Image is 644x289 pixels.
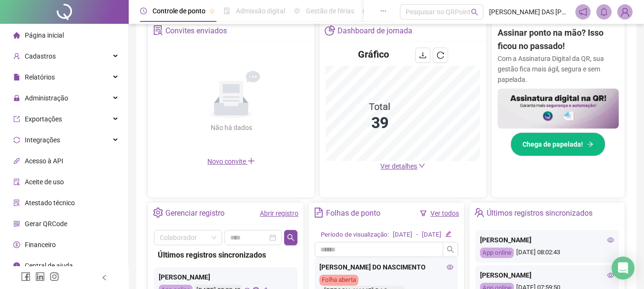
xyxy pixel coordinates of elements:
[207,158,255,165] span: Novo convite
[326,205,380,221] div: Folhas de ponto
[587,141,593,148] span: arrow-right
[618,5,632,19] img: 88193
[165,205,225,221] div: Gerenciar registro
[447,264,453,270] span: eye
[358,48,389,61] h4: Gráfico
[325,25,335,35] span: pie-chart
[380,162,417,170] span: Ver detalhes
[153,208,163,218] span: setting
[25,220,67,228] span: Gerar QRCode
[25,94,68,102] span: Administração
[153,25,163,35] span: solution
[306,7,354,15] span: Gestão de férias
[419,162,425,169] span: down
[498,53,619,85] p: Com a Assinatura Digital da QR, sua gestão fica mais ágil, segura e sem papelada.
[474,208,484,218] span: team
[247,157,255,165] span: plus
[480,235,614,245] div: [PERSON_NAME]
[50,272,59,281] span: instagram
[25,31,64,39] span: Página inicial
[600,8,608,16] span: bell
[287,234,295,241] span: search
[101,274,108,281] span: left
[522,139,583,149] span: Chega de papelada!
[165,23,227,39] div: Convites enviados
[607,237,614,243] span: eye
[480,248,614,259] div: [DATE] 08:02:43
[422,230,441,240] div: [DATE]
[363,8,369,14] span: dashboard
[13,53,20,60] span: user-add
[607,272,614,279] span: eye
[498,89,619,129] img: banner%2F02c71560-61a6-44d4-94b9-c8ab97240462.png
[579,8,587,16] span: notification
[319,275,358,286] div: Folha aberta
[209,9,215,14] span: pushpin
[153,7,205,15] span: Controle de ponto
[260,209,298,217] a: Abrir registro
[25,241,56,249] span: Financeiro
[319,262,453,272] div: [PERSON_NAME] DO NASCIMENTO
[224,8,230,14] span: file-done
[13,179,20,185] span: audit
[419,51,427,59] span: download
[612,257,634,279] div: Open Intercom Messenger
[416,230,418,240] div: -
[13,199,20,206] span: solution
[337,23,412,39] div: Dashboard de jornada
[140,8,147,14] span: clock-circle
[236,7,285,15] span: Admissão digital
[13,116,20,122] span: export
[420,210,427,217] span: filter
[13,32,20,39] span: home
[487,205,593,221] div: Últimos registros sincronizados
[471,9,478,16] span: search
[25,157,63,165] span: Acesso à API
[159,272,293,282] div: [PERSON_NAME]
[437,51,444,59] span: reload
[13,262,20,269] span: info-circle
[511,132,605,156] button: Chega de papelada!
[498,26,619,53] h2: Assinar ponto na mão? Isso ficou no passado!
[25,199,75,207] span: Atestado técnico
[13,74,20,80] span: file
[25,115,62,123] span: Exportações
[445,231,451,237] span: edit
[13,158,20,164] span: api
[25,262,73,269] span: Central de ajuda
[25,136,60,144] span: Integrações
[187,122,275,133] div: Não há dados
[13,220,20,227] span: qrcode
[430,209,459,217] a: Ver todos
[380,162,425,170] a: Ver detalhes down
[13,95,20,101] span: lock
[480,248,514,259] div: App online
[489,7,570,17] span: [PERSON_NAME] DAS [PERSON_NAME] COMERCIAL
[13,241,20,248] span: dollar
[25,73,55,81] span: Relatórios
[158,249,294,261] div: Últimos registros sincronizados
[447,246,454,253] span: search
[13,137,20,143] span: sync
[321,230,389,240] div: Período de visualização:
[21,272,31,281] span: facebook
[25,52,56,60] span: Cadastros
[393,230,412,240] div: [DATE]
[380,8,387,14] span: ellipsis
[35,272,45,281] span: linkedin
[294,8,300,14] span: sun
[314,208,324,218] span: file-text
[480,270,614,280] div: [PERSON_NAME]
[25,178,64,186] span: Aceite de uso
